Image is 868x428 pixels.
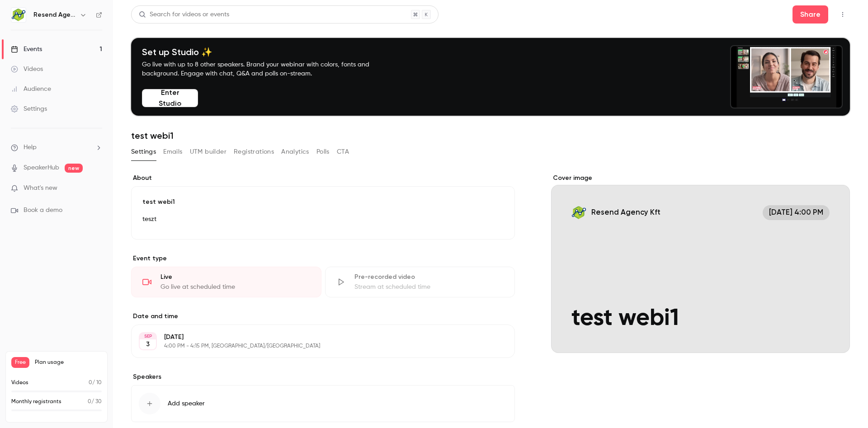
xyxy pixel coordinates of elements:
h6: Resend Agency Kft [33,10,76,19]
span: Add speaker [168,399,205,408]
div: Go live at scheduled time [160,282,310,292]
span: Help [24,143,37,152]
p: Event type [131,254,515,263]
div: Live [160,273,310,282]
span: Plan usage [35,359,102,366]
button: Enter Studio [142,89,198,107]
span: 0 [89,380,92,386]
section: Cover image [551,174,850,353]
div: LiveGo live at scheduled time [131,267,321,297]
button: Emails [163,145,182,159]
a: SpeakerHub [24,163,59,173]
div: Events [11,45,42,54]
span: Book a demo [24,206,62,215]
button: Share [793,5,828,24]
div: Pre-recorded videoStream at scheduled time [325,267,515,297]
p: Monthly registrants [11,398,61,406]
span: Free [11,357,29,368]
li: help-dropdown-opener [11,143,102,152]
span: What's new [24,183,57,193]
p: / 10 [89,379,102,387]
button: Analytics [281,145,309,159]
button: Polls [316,145,330,159]
button: UTM builder [190,145,226,159]
img: Resend Agency Kft [11,8,26,22]
h1: test webi1 [131,130,850,141]
div: Stream at scheduled time [354,282,504,292]
div: Settings [11,104,47,113]
p: 4:00 PM - 4:15 PM, [GEOGRAPHIC_DATA]/[GEOGRAPHIC_DATA] [164,343,467,350]
p: / 30 [88,398,102,406]
button: Settings [131,145,156,159]
div: Audience [11,85,51,94]
p: Videos [11,379,28,387]
button: Registrations [234,145,274,159]
label: About [131,174,515,183]
p: Go live with up to 8 other speakers. Brand your webinar with colors, fonts and background. Engage... [142,60,391,78]
label: Cover image [551,174,850,183]
div: Videos [11,65,43,74]
h4: Set up Studio ✨ [142,47,391,57]
p: [DATE] [164,333,467,342]
label: Speakers [131,372,515,381]
span: 0 [88,399,91,404]
label: Date and time [131,312,515,321]
div: SEP [140,333,156,339]
div: Pre-recorded video [354,273,504,282]
button: Add speaker [131,385,515,422]
p: teszt [142,214,504,225]
p: 3 [146,340,150,349]
div: Search for videos or events [139,10,229,19]
button: CTA [337,145,349,159]
span: new [65,164,83,173]
p: test webi1 [142,198,504,207]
